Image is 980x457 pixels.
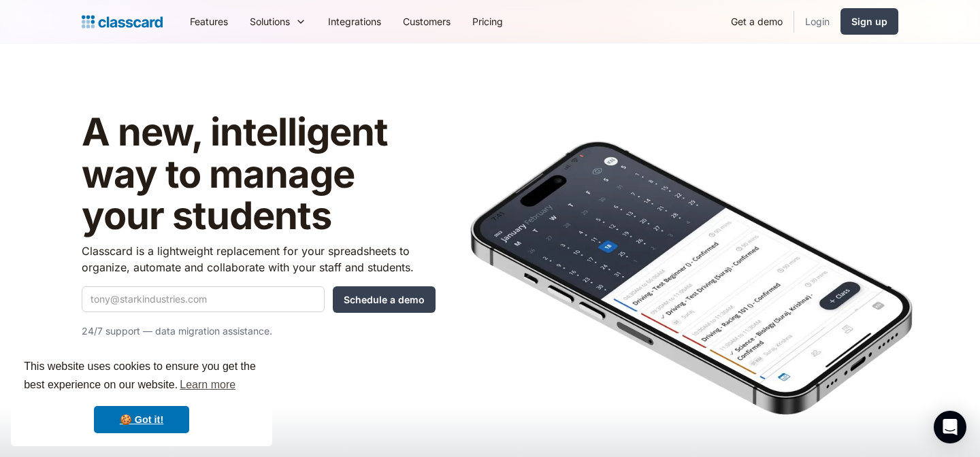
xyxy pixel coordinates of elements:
input: Schedule a demo [333,286,436,313]
div: Solutions [239,6,317,37]
div: Sign up [851,14,887,29]
a: Customers [392,6,461,37]
p: Classcard is a lightweight replacement for your spreadsheets to organize, automate and collaborat... [82,243,436,275]
a: Features [179,6,239,37]
a: dismiss cookie message [94,406,189,433]
a: Pricing [461,6,514,37]
a: Get a demo [720,6,794,37]
a: Login [794,6,840,37]
a: Logo [82,12,163,31]
div: Solutions [250,14,290,29]
p: 24/7 support — data migration assistance. [82,323,436,339]
h1: A new, intelligent way to manage your students [82,112,436,237]
div: cookieconsent [11,345,272,446]
a: Integrations [317,6,392,37]
a: learn more about cookies [178,375,238,395]
a: Sign up [840,8,898,35]
div: Open Intercom Messenger [934,411,966,443]
span: This website uses cookies to ensure you get the best experience on our website. [24,358,259,395]
form: Quick Demo Form [82,286,436,313]
input: tony@starkindustries.com [82,286,325,312]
